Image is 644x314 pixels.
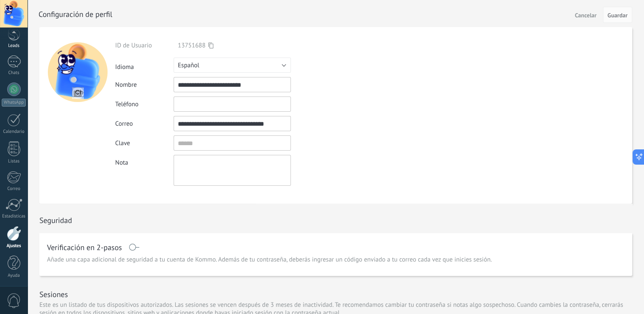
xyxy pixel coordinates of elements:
[2,129,26,135] div: Calendario
[2,70,26,76] div: Chats
[608,12,627,18] span: Guardar
[39,215,72,225] h1: Seguridad
[2,214,26,219] div: Estadísticas
[572,8,600,22] button: Cancelar
[2,186,26,192] div: Correo
[2,273,26,278] div: Ayuda
[2,159,26,164] div: Listas
[115,60,174,71] div: Idioma
[39,289,68,299] h1: Sesiones
[178,61,199,69] span: Español
[47,242,122,252] h1: Verificación en 2-pasos
[115,81,174,89] div: Nombre
[115,41,174,50] div: ID de Usuario
[174,58,291,73] button: Español
[115,120,174,128] div: Correo
[115,139,174,147] div: Clave
[115,155,174,167] div: Nota
[2,99,26,107] div: WhatsApp
[603,7,632,23] button: Guardar
[575,12,597,18] span: Cancelar
[178,41,205,50] span: 13751688
[2,43,26,49] div: Leads
[115,100,174,108] div: Teléfono
[47,256,625,264] p: Añade una capa adicional de seguridad a tu cuenta de Kommo. Además de tu contraseña, deberás ingr...
[2,243,26,249] div: Ajustes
